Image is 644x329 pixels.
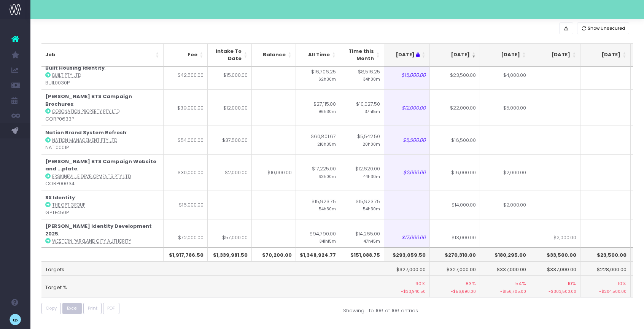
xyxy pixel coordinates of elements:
small: -$33,940.50 [383,288,426,295]
small: 63h00m [318,173,336,180]
abbr: Coronation Property Pty Ltd [52,108,119,114]
th: All Time: activate to sort column ascending [296,43,340,67]
button: Show Unsecured [577,22,630,34]
td: $16,000.00 [430,154,480,191]
td: Target % [41,276,384,297]
th: Dec 25: activate to sort column ascending [580,43,631,67]
th: $270,310.00 [430,247,480,262]
abbr: Erskineville Developments Pty Ltd [52,173,131,180]
td: $22,000.00 [430,89,480,126]
th: $151,088.75 [340,247,384,262]
span: 54% [515,280,526,288]
small: 34h00m [363,75,380,82]
td: $2,000.00 [480,154,530,191]
button: Excel [62,303,82,315]
th: Nov 25: activate to sort column ascending [530,43,580,67]
button: Copy [41,303,61,315]
small: 44h30m [363,173,380,180]
span: PDF [107,305,115,312]
abbr: The GPT Group [52,202,85,208]
abbr: Western Parkland City Authority [52,238,131,244]
th: $70,200.00 [252,247,296,262]
th: $33,500.00 [530,247,580,262]
strong: [PERSON_NAME] Identity Development 2025 [45,223,152,237]
td: : CORP0633P [41,89,164,126]
td: $16,000.00 [164,191,208,219]
th: Balance: activate to sort column ascending [252,43,296,67]
td: $2,000.00 [380,154,430,191]
td: $337,000.00 [480,262,530,276]
td: $8,516.25 [340,61,384,90]
span: Excel [67,305,78,312]
small: 96h30m [318,108,336,114]
td: $15,000.00 [208,61,252,90]
td: $327,000.00 [380,262,430,276]
td: $228,000.00 [580,262,631,276]
abbr: Built Pty Ltd [52,72,81,78]
strong: 8X Identity [45,194,75,201]
td: $14,265.00 [340,219,384,255]
td: $16,706.25 [296,61,340,90]
th: $1,339,981.50 [208,247,252,262]
td: $5,000.00 [480,89,530,126]
th: Time this Month: activate to sort column ascending [340,43,384,67]
td: $337,000.00 [530,262,580,276]
td: $23,500.00 [430,61,480,90]
td: $12,620.00 [340,154,384,191]
th: $180,295.00 [480,247,530,262]
td: $72,000.00 [164,219,208,255]
td: $14,000.00 [430,191,480,219]
td: $54,000.00 [164,126,208,154]
th: Sep 25: activate to sort column ascending [430,43,480,67]
td: $30,000.00 [164,154,208,191]
th: $1,917,786.50 [164,247,208,262]
td: $2,000.00 [208,154,252,191]
td: $12,000.00 [380,89,430,126]
small: 341h15m [319,237,336,244]
strong: Built Housing Identity [45,64,105,72]
td: $10,000.00 [252,154,296,191]
th: $1,348,924.77 [296,247,340,262]
td: $16,500.00 [430,126,480,154]
td: $5,542.50 [340,126,384,154]
td: $39,000.00 [164,89,208,126]
td: $10,027.50 [340,89,384,126]
span: 10% [618,280,627,288]
td: : BUIL0030P [41,61,164,90]
small: 37h15m [364,108,380,114]
small: -$303,500.00 [534,288,576,295]
img: images/default_profile_image.png [10,314,21,325]
td: $15,923.75 [340,191,384,219]
td: $2,000.00 [530,219,580,255]
td: $94,790.00 [296,219,340,255]
small: 47h45m [364,237,380,244]
span: 10% [568,280,576,288]
td: $15,000.00 [380,61,430,90]
small: -$56,690.00 [434,288,476,295]
td: : NATI0001P [41,126,164,154]
td: $27,115.00 [296,89,340,126]
td: $2,000.00 [480,191,530,219]
div: Showing 1 to 106 of 106 entries [343,303,418,315]
td: : BRAD0002P [41,219,164,255]
span: 83% [466,280,476,288]
th: Oct 25: activate to sort column ascending [480,43,530,67]
td: $37,500.00 [208,126,252,154]
td: : GPTF450P [41,191,164,219]
td: : CORP00634 [41,154,164,191]
th: Job: activate to sort column ascending [41,43,164,67]
td: $4,000.00 [480,61,530,90]
td: $15,923.75 [296,191,340,219]
td: $17,000.00 [380,219,430,255]
td: $60,801.67 [296,126,340,154]
small: 62h30m [318,75,336,82]
small: 218h35m [317,140,336,147]
strong: Nation Brand System Refresh [45,129,126,136]
th: Fee: activate to sort column ascending [164,43,208,67]
button: PDF [103,303,119,315]
th: Intake To Date: activate to sort column ascending [208,43,252,67]
strong: [PERSON_NAME] BTS Campaign Brochures [45,93,132,108]
span: Show Unsecured [588,25,625,32]
td: $5,500.00 [380,126,430,154]
abbr: Nation Management Pty Ltd [52,137,117,143]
